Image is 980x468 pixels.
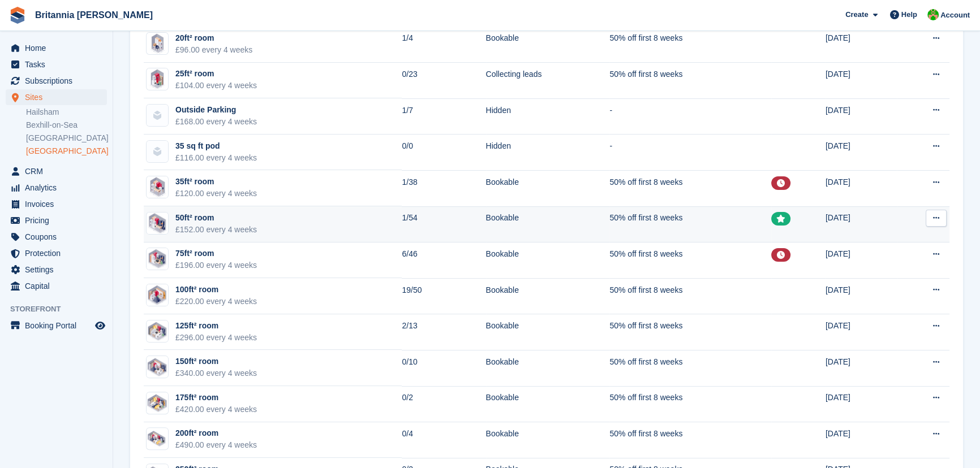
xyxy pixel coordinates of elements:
span: Home [25,40,93,56]
div: £420.00 every 4 weeks [175,404,257,415]
td: Bookable [486,278,610,314]
td: 50% off first 8 weeks [609,242,771,279]
a: [GEOGRAPHIC_DATA] [26,133,107,144]
a: menu [6,229,107,245]
span: Account [940,10,970,21]
a: [GEOGRAPHIC_DATA] [26,146,107,157]
span: Analytics [25,180,93,196]
td: 50% off first 8 weeks [609,386,771,422]
img: 100FT.png [147,284,168,305]
td: 50% off first 8 weeks [609,278,771,314]
div: £340.00 every 4 weeks [175,367,257,379]
div: 150ft² room [175,356,257,367]
img: blank-unit-type-icon-ffbac7b88ba66c5e286b0e438baccc4b9c83835d4c34f86887a83fc20ec27e7b.svg [147,141,168,162]
span: Tasks [25,57,93,72]
span: Capital [25,278,93,294]
td: 50% off first 8 weeks [609,422,771,458]
div: £220.00 every 4 weeks [175,296,257,307]
div: 175ft² room [175,392,257,404]
td: Bookable [486,27,610,63]
div: 25ft² room [175,68,257,80]
td: Bookable [486,386,610,422]
td: [DATE] [826,278,897,314]
td: 50% off first 8 weeks [609,314,771,350]
div: 100ft² room [175,284,257,296]
td: [DATE] [826,170,897,206]
span: Protection [25,245,93,261]
div: Outside Parking [175,104,257,116]
div: £120.00 every 4 weeks [175,188,257,200]
div: 75ft² room [175,248,257,259]
a: menu [6,196,107,212]
div: 200ft² room [175,427,257,439]
td: [DATE] [826,242,897,279]
td: 50% off first 8 weeks [609,27,771,63]
img: 125FT.png [147,321,168,341]
a: menu [6,163,107,179]
td: 0/2 [402,386,485,422]
td: 1/7 [402,98,485,135]
a: menu [6,89,107,105]
td: [DATE] [826,63,897,99]
div: £296.00 every 4 weeks [175,332,257,344]
a: menu [6,318,107,333]
td: 0/10 [402,350,485,386]
td: 0/4 [402,422,485,458]
a: menu [6,278,107,294]
td: [DATE] [826,350,897,386]
img: 35FT.png [148,176,167,198]
td: 50% off first 8 weeks [609,170,771,206]
td: [DATE] [826,135,897,171]
div: £152.00 every 4 weeks [175,224,257,236]
a: menu [6,213,107,228]
div: 125ft² room [175,320,257,332]
div: £490.00 every 4 weeks [175,439,257,451]
div: 50ft² room [175,212,257,224]
span: Sites [25,89,93,105]
td: 50% off first 8 weeks [609,206,771,242]
td: Hidden [486,98,610,135]
img: 50FT.png [147,212,168,235]
span: Help [901,9,917,20]
td: Bookable [486,422,610,458]
img: 150FT.png [147,357,168,377]
td: [DATE] [826,422,897,458]
a: menu [6,262,107,278]
td: [DATE] [826,98,897,135]
img: Wendy Thorp [927,9,939,20]
td: Bookable [486,314,610,350]
div: £196.00 every 4 weeks [175,259,257,271]
td: Collecting leads [486,63,610,99]
td: 0/0 [402,135,485,171]
span: Subscriptions [25,73,93,89]
span: Booking Portal [25,318,93,333]
td: - [609,98,771,135]
span: Invoices [25,196,93,212]
td: [DATE] [826,206,897,242]
div: 35ft² room [175,176,257,188]
span: Coupons [25,229,93,245]
img: 25FT.png [148,68,166,90]
a: menu [6,73,107,89]
a: menu [6,245,107,261]
td: 1/38 [402,170,485,206]
a: Preview store [93,319,107,332]
td: 6/46 [402,242,485,279]
td: 50% off first 8 weeks [609,63,771,99]
div: £168.00 every 4 weeks [175,116,257,128]
td: [DATE] [826,27,897,63]
td: Hidden [486,135,610,171]
td: 19/50 [402,278,485,314]
a: menu [6,180,107,196]
span: CRM [25,163,93,179]
td: 50% off first 8 weeks [609,350,771,386]
img: 200Ft.png [147,430,168,448]
td: Bookable [486,206,610,242]
td: Bookable [486,350,610,386]
a: menu [6,40,107,56]
img: blank-unit-type-icon-ffbac7b88ba66c5e286b0e438baccc4b9c83835d4c34f86887a83fc20ec27e7b.svg [147,105,168,126]
div: £96.00 every 4 weeks [175,44,252,56]
a: menu [6,57,107,72]
a: Bexhill-on-Sea [26,120,107,131]
td: 0/23 [402,63,485,99]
